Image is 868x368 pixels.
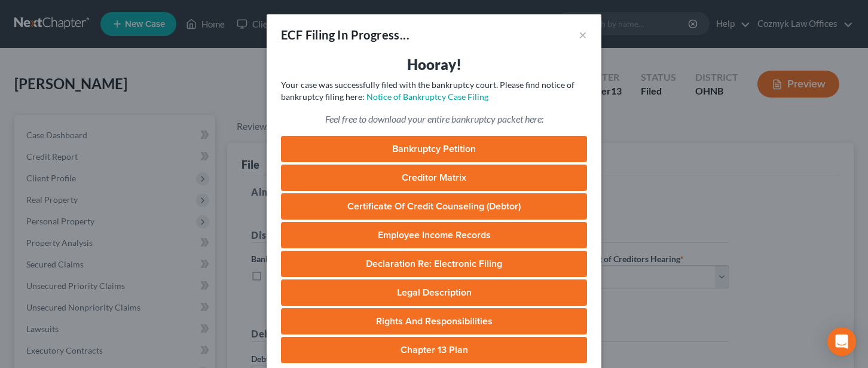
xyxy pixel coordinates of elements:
[281,55,587,74] h3: Hooray!
[366,92,488,102] a: Notice of Bankruptcy Case Filing
[827,327,856,356] div: Open Intercom Messenger
[281,80,574,102] span: Your case was successfully filed with the bankruptcy court. Please find notice of bankruptcy fili...
[281,279,587,306] a: Legal Description
[281,136,587,162] a: Bankruptcy Petition
[281,222,587,248] a: Employee Income Records
[281,26,409,43] div: ECF Filing In Progress...
[281,165,587,191] a: Creditor Matrix
[281,193,587,220] a: Certificate of Credit Counseling (Debtor)
[281,337,587,363] a: Chapter 13 Plan
[281,251,587,277] a: Declaration Re: Electronic Filing
[281,308,587,334] a: Rights and Responsibilities
[281,112,587,126] p: Feel free to download your entire bankruptcy packet here:
[579,28,587,42] button: ×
